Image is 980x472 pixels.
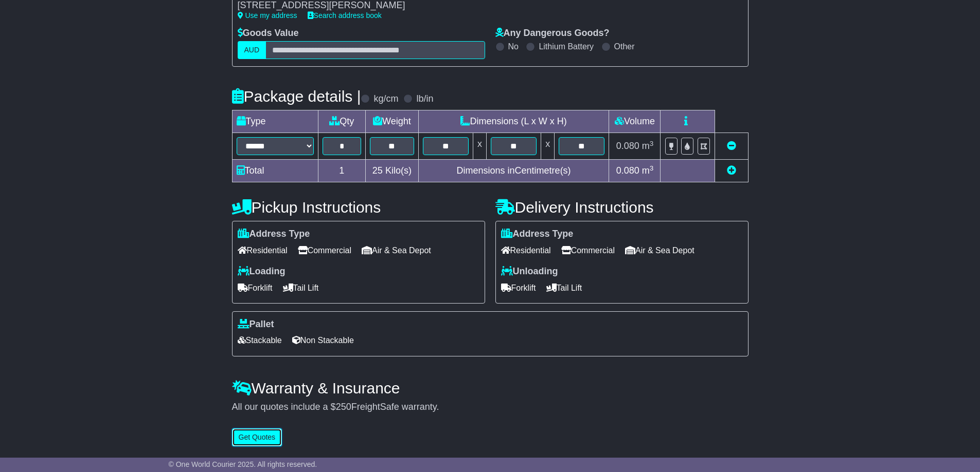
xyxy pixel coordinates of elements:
td: Kilo(s) [366,160,419,182]
span: Commercial [298,242,351,258]
a: Use my address [238,11,297,20]
label: Any Dangerous Goods? [495,28,610,39]
td: Volume [609,110,661,133]
sup: 3 [650,140,654,147]
td: Type [232,110,318,133]
span: © One World Courier 2025. All rights reserved. [169,460,317,468]
span: 0.080 [616,165,639,176]
span: 25 [372,165,383,176]
span: 250 [336,402,351,412]
span: 0.080 [616,141,639,151]
label: kg/cm [373,93,398,105]
span: Commercial [561,242,615,258]
td: x [541,133,555,160]
h4: Warranty & Insurance [232,380,749,397]
label: Address Type [238,229,310,240]
td: Weight [366,110,419,133]
div: All our quotes include a $ FreightSafe warranty. [232,402,749,413]
label: Goods Value [238,28,299,39]
td: Qty [318,110,366,133]
h4: Delivery Instructions [495,199,749,216]
span: Residential [501,242,551,258]
label: No [508,42,519,51]
sup: 3 [650,164,654,172]
td: x [473,133,486,160]
h4: Package details | [232,88,361,105]
span: Air & Sea Depot [362,242,431,258]
label: lb/in [416,93,433,105]
span: Air & Sea Depot [625,242,694,258]
span: Residential [238,242,288,258]
span: Forklift [238,280,273,296]
td: Dimensions (L x W x H) [418,110,609,133]
label: Lithium Battery [539,42,594,51]
label: Pallet [238,319,274,330]
label: Address Type [501,229,574,240]
a: Add new item [727,165,736,176]
label: Loading [238,266,286,277]
span: Tail Lift [283,280,319,296]
a: Remove this item [727,141,736,151]
label: AUD [238,41,266,59]
td: 1 [318,160,366,182]
span: Non Stackable [292,332,354,348]
span: Tail Lift [546,280,582,296]
a: Search address book [308,11,382,20]
span: Forklift [501,280,536,296]
label: Unloading [501,266,558,277]
td: Total [232,160,318,182]
button: Get Quotes [232,428,282,446]
span: Stackable [238,332,282,348]
td: Dimensions in Centimetre(s) [418,160,609,182]
span: m [642,141,654,151]
label: Other [614,42,635,51]
h4: Pickup Instructions [232,199,485,216]
span: m [642,165,654,176]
